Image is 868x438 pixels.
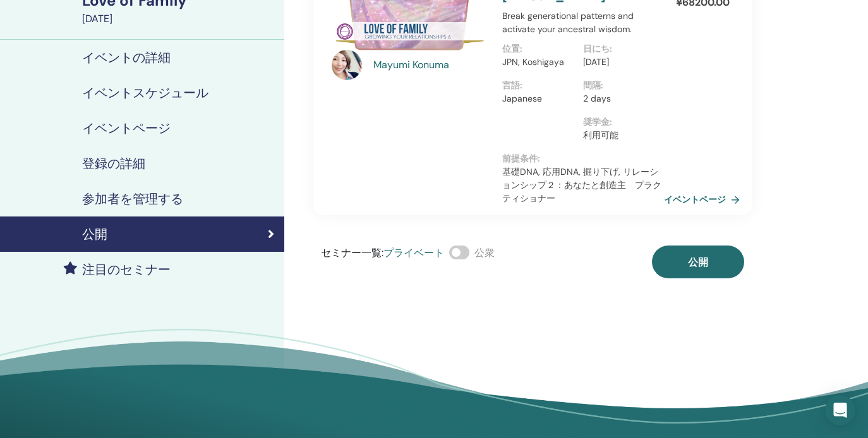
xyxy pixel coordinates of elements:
[502,152,664,165] p: 前提条件 :
[82,50,171,65] h4: イベントの詳細
[332,50,362,80] img: default.jpg
[502,9,664,36] p: Break generational patterns and activate your ancestral wisdom.
[383,246,444,259] span: プライベート
[474,246,495,259] span: 公衆
[502,79,576,92] p: 言語 :
[664,190,745,209] a: イベントページ
[583,42,656,56] p: 日にち :
[502,92,576,105] p: Japanese
[688,256,708,269] span: 公開
[82,191,183,206] h4: 参加者を管理する
[583,92,656,105] p: 2 days
[583,115,656,129] p: 奨学金 :
[373,57,490,73] a: Mayumi Konuma
[82,121,171,136] h4: イベントページ
[321,246,383,259] span: セミナー一覧 :
[652,246,744,278] button: 公開
[583,129,656,142] p: 利用可能
[502,56,576,69] p: JPN, Koshigaya
[583,56,656,69] p: [DATE]
[82,11,277,27] div: [DATE]
[583,79,656,92] p: 間隔 :
[82,227,107,242] h4: 公開
[82,262,171,277] h4: 注目のセミナー
[825,395,855,425] div: Open Intercom Messenger
[82,85,208,100] h4: イベントスケジュール
[502,42,576,56] p: 位置 :
[82,156,145,171] h4: 登録の詳細
[502,165,664,205] p: 基礎DNA, 応用DNA, 掘り下げ, リレーションシップ２：あなたと創造主 プラクティショナー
